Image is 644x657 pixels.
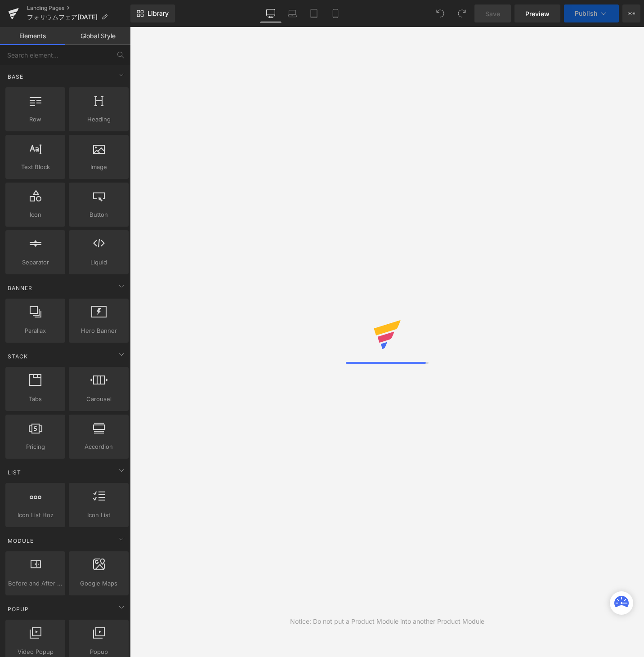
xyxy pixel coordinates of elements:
[8,162,63,172] span: Text Block
[514,4,560,22] a: Preview
[282,4,303,22] a: Laptop
[7,352,29,361] span: Stack
[564,4,619,22] button: Publish
[72,579,126,588] span: Google Maps
[72,115,126,124] span: Heading
[485,9,500,18] span: Save
[453,4,471,22] button: Redo
[72,326,126,335] span: Hero Banner
[260,4,282,22] a: Desktop
[525,9,550,18] span: Preview
[65,27,130,45] a: Global Style
[303,4,325,22] a: Tablet
[431,4,449,22] button: Undo
[72,647,126,657] span: Popup
[290,617,484,626] div: Notice: Do not put a Product Module into another Product Module
[7,72,24,81] span: Base
[8,258,63,267] span: Separator
[72,394,126,404] span: Carousel
[8,115,63,124] span: Row
[72,510,126,520] span: Icon List
[8,510,63,520] span: Icon List Hoz
[8,647,63,657] span: Video Popup
[27,13,98,21] span: フォリウムフェア[DATE]
[72,210,126,219] span: Button
[8,442,63,451] span: Pricing
[8,210,63,219] span: Icon
[72,162,126,172] span: Image
[148,9,169,18] span: Library
[27,4,130,12] a: Landing Pages
[7,605,30,613] span: Popup
[325,4,346,22] a: Mobile
[8,326,63,335] span: Parallax
[622,4,640,22] button: More
[7,468,22,477] span: List
[575,10,597,17] span: Publish
[7,536,35,545] span: Module
[72,442,126,451] span: Accordion
[72,258,126,267] span: Liquid
[7,284,33,292] span: Banner
[130,4,175,22] a: New Library
[8,394,63,404] span: Tabs
[8,579,63,588] span: Before and After Images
